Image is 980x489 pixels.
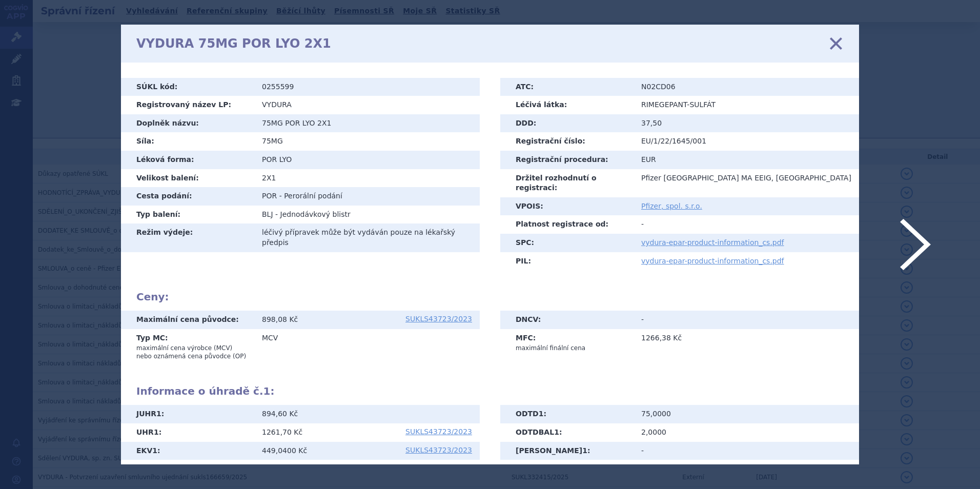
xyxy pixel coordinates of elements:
[500,329,634,357] th: MFC:
[405,315,472,322] a: SUKLS43723/2023
[262,446,307,455] span: 449,0400 Kč
[500,78,634,96] th: ATC:
[500,169,634,197] th: Držitel rozhodnutí o registraci:
[634,114,859,133] td: 37,50
[121,132,254,151] th: Síla:
[254,151,480,169] td: POR LYO
[154,428,159,436] span: 1
[262,192,277,200] span: POR
[254,114,480,133] td: 75MG POR LYO 2X1
[634,215,859,234] td: -
[634,96,859,114] td: RIMEGEPANT-SULFÁT
[121,96,254,114] th: Registrovaný název LP:
[136,385,844,397] h2: Informace o úhradě č. :
[500,151,634,169] th: Registrační procedura:
[539,410,544,418] span: 1
[500,442,634,460] th: [PERSON_NAME] :
[263,385,271,397] span: 1
[634,442,859,460] td: -
[280,210,351,218] span: Jednodávkový blistr
[500,197,634,216] th: VPOIS:
[254,169,480,188] td: 2X1
[641,202,702,210] a: Pfizer, spol. s.r.o.
[121,78,254,96] th: SÚKL kód:
[152,446,157,455] span: 1
[828,36,844,51] a: zavřít
[136,291,844,303] h2: Ceny:
[121,169,254,188] th: Velikost balení:
[405,428,472,435] a: SUKLS43723/2023
[254,460,480,478] td: E
[275,210,278,218] span: -
[254,405,480,423] td: 894,60 Kč
[582,446,587,455] span: 1
[500,215,634,234] th: Platnost registrace od:
[121,423,254,442] th: UHR :
[634,423,859,442] td: 2,0000
[284,192,342,200] span: Perorální podání
[500,132,634,151] th: Registrační číslo:
[500,405,634,423] th: ODTD :
[254,132,480,151] td: 75MG
[121,329,254,365] th: Typ MC:
[121,405,254,423] th: JUHR :
[641,238,784,247] a: vydura-epar-product-information_cs.pdf
[151,464,156,473] span: 1
[500,252,634,271] th: PIL:
[262,428,302,436] span: 1261,70 Kč
[634,151,859,169] td: EUR
[516,344,626,352] p: maximální finální cena
[121,311,254,329] th: Maximální cena původce:
[254,223,480,252] td: léčivý přípravek může být vydáván pouze na lékařský předpis
[634,169,859,197] td: Pfizer [GEOGRAPHIC_DATA] MA EEIG, [GEOGRAPHIC_DATA]
[121,151,254,169] th: Léková forma:
[121,442,254,460] th: EKV :
[121,206,254,224] th: Typ balení:
[254,329,480,365] td: MCV
[500,234,634,252] th: SPC:
[634,311,859,329] td: -
[121,114,254,133] th: Doplněk názvu:
[405,446,472,454] a: SUKLS43723/2023
[156,410,161,418] span: 1
[634,78,859,96] td: N02CD06
[500,96,634,114] th: Léčivá látka:
[262,210,273,218] span: BLJ
[136,36,331,51] h1: VYDURA 75MG POR LYO 2X1
[554,428,559,436] span: 1
[641,257,784,265] a: vydura-epar-product-information_cs.pdf
[262,315,298,323] span: 898,08 Kč
[634,405,859,423] td: 75,0000
[634,132,859,151] td: EU/1/22/1645/001
[279,192,282,200] span: -
[500,114,634,133] th: DDD:
[500,311,634,329] th: DNCV:
[136,344,247,360] p: maximální cena výrobce (MCV) nebo oznámená cena původce (OP)
[121,223,254,252] th: Režim výdeje:
[254,78,480,96] td: 0255599
[121,460,254,478] th: LIM :
[121,187,254,206] th: Cesta podání:
[634,329,859,357] td: 1266,38 Kč
[500,423,634,442] th: ODTDBAL :
[254,96,480,114] td: VYDURA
